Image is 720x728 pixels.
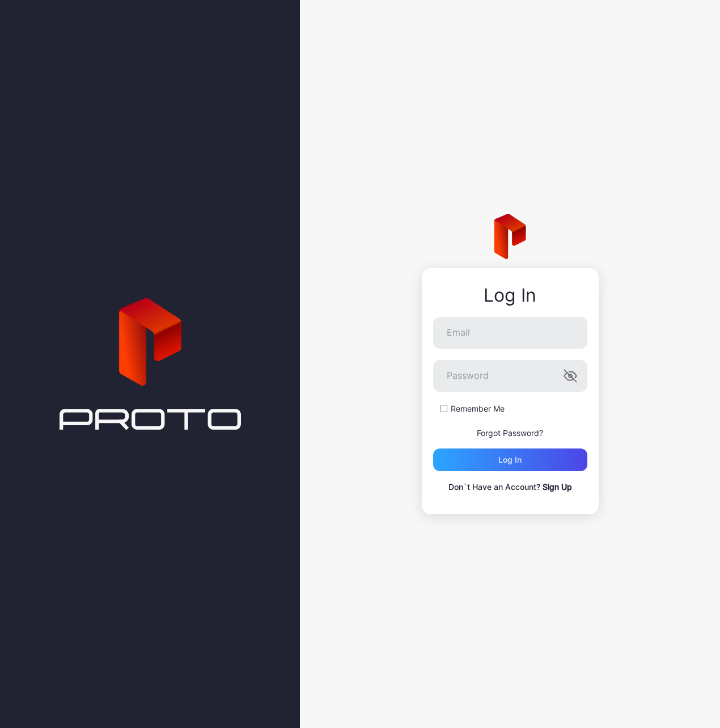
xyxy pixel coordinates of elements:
[433,480,587,494] p: Don`t Have an Account?
[498,455,522,464] div: Log in
[543,482,572,492] a: Sign Up
[564,369,577,383] button: Password
[433,360,587,392] input: Password
[433,448,587,471] button: Log in
[451,403,505,414] label: Remember Me
[477,428,543,438] a: Forgot Password?
[433,285,587,306] div: Log In
[433,317,587,349] input: Email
